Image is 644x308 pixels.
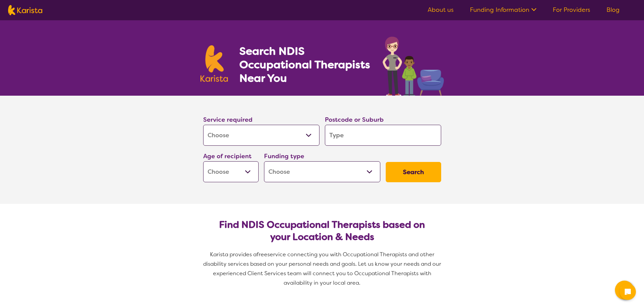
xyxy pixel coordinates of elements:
[209,219,436,243] h2: Find NDIS Occupational Therapists based on your Location & Needs
[257,251,267,258] span: free
[203,251,443,286] span: service connecting you with Occupational Therapists and other disability services based on your p...
[264,152,304,160] label: Funding type
[553,6,590,14] a: For Providers
[8,5,42,15] img: Karista logo
[203,152,252,160] label: Age of recipient
[386,162,441,182] button: Search
[615,281,634,300] button: Channel Menu
[239,44,371,85] h1: Search NDIS Occupational Therapists Near You
[325,116,384,124] label: Postcode or Suburb
[383,37,444,96] img: occupational-therapy
[470,6,536,14] a: Funding Information
[210,251,257,258] span: Karista provides a
[606,6,620,14] a: Blog
[325,125,441,146] input: Type
[428,6,454,14] a: About us
[203,116,253,124] label: Service required
[200,45,228,82] img: Karista logo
